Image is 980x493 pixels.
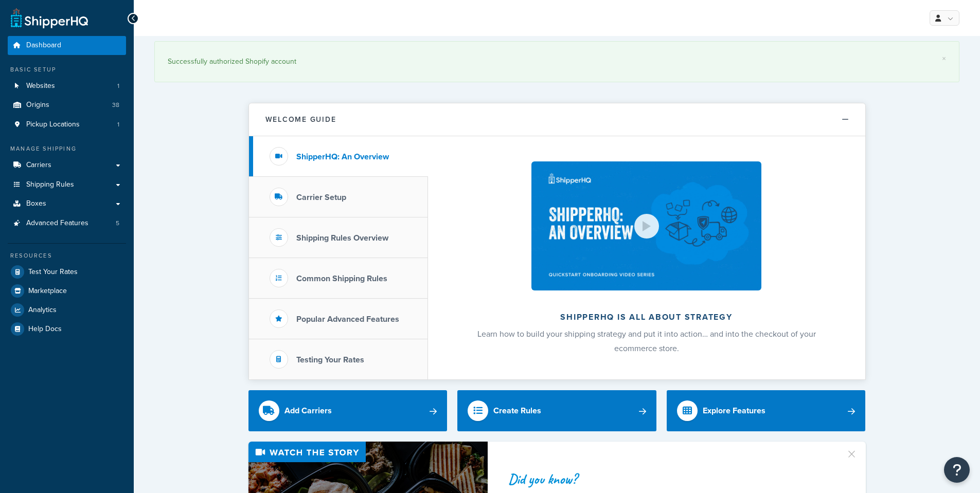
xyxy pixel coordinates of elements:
[8,96,126,115] a: Origins38
[8,194,126,213] a: Boxes
[296,274,387,283] h3: Common Shipping Rules
[8,214,126,233] li: Advanced Features
[477,328,816,354] span: Learn how to build your shipping strategy and put it into action… and into the checkout of your e...
[26,101,49,109] span: Origins
[8,301,126,319] a: Analytics
[8,214,126,233] a: Advanced Features5
[8,263,126,281] a: Test Your Rates
[8,156,126,175] a: Carriers
[8,282,126,300] a: Marketplace
[26,120,80,129] span: Pickup Locations
[8,115,126,134] a: Pickup Locations1
[296,152,389,161] h3: ShipperHQ: An Overview
[457,390,656,431] a: Create Rules
[112,101,119,109] span: 38
[26,199,46,208] span: Boxes
[26,41,61,50] span: Dashboard
[248,390,448,431] a: Add Carriers
[26,219,88,228] span: Advanced Features
[26,180,74,189] span: Shipping Rules
[296,193,346,202] h3: Carrier Setup
[296,315,399,324] h3: Popular Advanced Features
[8,65,126,74] div: Basic Setup
[455,313,838,322] h2: ShipperHQ is all about strategy
[265,116,336,123] h2: Welcome Guide
[8,96,126,115] li: Origins
[8,36,126,55] a: Dashboard
[26,82,55,90] span: Websites
[28,325,62,334] span: Help Docs
[8,175,126,194] a: Shipping Rules
[531,161,761,290] img: ShipperHQ is all about strategy
[28,306,57,315] span: Analytics
[28,287,67,296] span: Marketplace
[116,219,119,228] span: 5
[117,120,119,129] span: 1
[8,77,126,96] a: Websites1
[28,268,78,277] span: Test Your Rates
[8,77,126,96] li: Websites
[284,404,332,418] div: Add Carriers
[249,103,865,136] button: Welcome Guide
[296,355,364,364] h3: Testing Your Rates
[667,390,866,431] a: Explore Features
[8,115,126,134] li: Pickup Locations
[508,472,833,486] div: Did you know?
[168,54,946,69] div: Successfully authorized Shopify account
[296,233,388,243] h3: Shipping Rules Overview
[944,457,970,483] button: Open Resource Center
[8,144,126,153] div: Manage Shipping
[8,251,126,260] div: Resources
[493,404,541,418] div: Create Rules
[8,320,126,338] a: Help Docs
[26,161,51,170] span: Carriers
[117,82,119,90] span: 1
[942,54,946,63] a: ×
[703,404,765,418] div: Explore Features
